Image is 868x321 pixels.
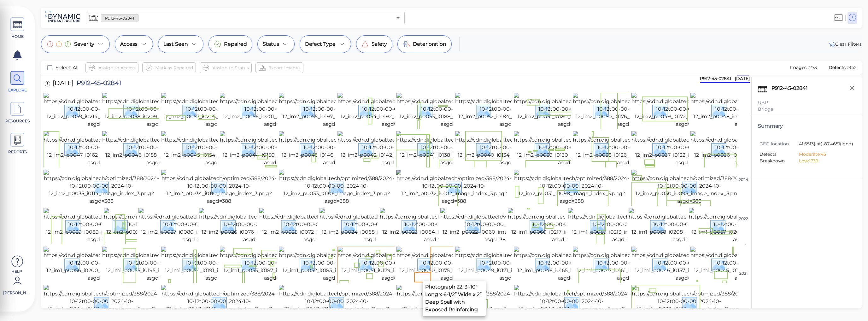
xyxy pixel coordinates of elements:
[101,15,138,21] span: P912-45-02841
[396,131,509,166] img: https://cdn.diglobal.tech/width210/388/2024-10-12t00-00-00_2024-10-12_im2_p0041_i0138_image_index...
[4,149,31,155] span: REPORTS
[396,170,512,205] img: https://cdn.diglobal.tech/optimized/388/2024-10-12t00-00-00_2024-10-12_im2_p0032_i0102_image_inde...
[3,290,30,296] span: [PERSON_NAME]
[53,80,73,88] span: [DATE]
[799,151,851,158] li: Moderate: 45
[372,40,387,48] span: Safety
[337,131,450,166] img: https://cdn.diglobal.tech/width210/388/2024-10-12t00-00-00_2024-10-12_im2_p0042_i0142_image_index...
[161,247,274,282] img: https://cdn.diglobal.tech/width210/388/2024-10-12t00-00-00_2024-10-12_im1_p0054_i0191_image_index...
[514,247,626,282] img: https://cdn.diglobal.tech/width210/388/2024-10-12t00-00-00_2024-10-12_im1_p0048_i0165_image_index...
[74,40,94,48] span: Severity
[44,285,159,320] img: https://cdn.diglobal.tech/optimized/388/2024-10-12t00-00-00_2024-10-12_im1_p0044_i0149_image_inde...
[690,131,803,166] img: https://cdn.diglobal.tech/width210/388/2024-10-12t00-00-00_2024-10-12_im2_p0036_i0118_image_index...
[573,93,685,128] img: https://cdn.diglobal.tech/width210/388/2024-10-12t00-00-00_2024-10-12_im2_p0050_i0176_image_index...
[455,247,568,282] img: https://cdn.diglobal.tech/width210/388/2024-10-12t00-00-00_2024-10-12_im1_p0049_i0171_image_index...
[279,93,391,128] img: https://cdn.diglobal.tech/width210/388/2024-10-12t00-00-00_2024-10-12_im2_p0055_i0197_image_index...
[799,141,853,148] span: 41.6513 (lat) -87.4651 (long)
[56,64,79,72] span: Select All
[440,208,553,243] img: https://cdn.diglobal.tech/width210/388/2024-10-12t00-00-00_2024-10-12_im2_p0022_i0060_image_index...
[163,40,188,48] span: Last Seen
[155,64,193,72] span: Mark as Repaired
[514,285,630,320] img: https://cdn.diglobal.tech/optimized/388/2024-10-12t00-00-00_2024-10-12_im1_p0040_i0133_image_inde...
[455,131,568,166] img: https://cdn.diglobal.tech/width210/388/2024-10-12t00-00-00_2024-10-12_im2_p0040_i0134_image_index...
[220,131,332,166] img: https://cdn.diglobal.tech/width210/388/2024-10-12t00-00-00_2024-10-12_im2_p0044_i0150_image_index...
[4,34,31,39] span: HOME
[44,131,156,166] img: https://cdn.diglobal.tech/width210/388/2024-10-12t00-00-00_2024-10-12_im2_p0047_i0162_image_index...
[508,208,620,243] img: https://cdn.diglobal.tech/width210/388/2024-10-12t00-00-00_2024-10-12_im1_p0060_i0217_image_index...
[848,65,857,70] span: 942
[759,151,799,164] span: Defects Breakdown
[102,247,215,282] img: https://cdn.diglobal.tech/width210/388/2024-10-12t00-00-00_2024-10-12_im1_p0055_i0195_image_index...
[568,208,681,243] img: https://cdn.diglobal.tech/width210/388/2024-10-12t00-00-00_2024-10-12_im1_p0059_i0213_image_index...
[44,93,156,128] img: https://cdn.diglobal.tech/width210/388/2024-10-12t00-00-00_2024-10-12_im2_p0059_i0214_image_index...
[161,170,277,205] img: https://cdn.diglobal.tech/optimized/388/2024-10-12t00-00-00_2024-10-12_im2_p0034_i0110_image_inde...
[268,64,301,72] span: Export Images
[44,208,156,243] img: https://cdn.diglobal.tech/width210/388/2024-10-12t00-00-00_2024-10-12_im2_p0029_i0089_image_index...
[396,285,512,320] img: https://cdn.diglobal.tech/optimized/388/2024-10-12t00-00-00_2024-10-12_im1_p0041_i0137_image_inde...
[514,93,626,128] img: https://cdn.diglobal.tech/width210/388/2024-10-12t00-00-00_2024-10-12_im2_p0051_i0180_image_index...
[737,216,750,222] div: 2022
[841,293,863,316] iframe: Chat
[102,131,215,166] img: https://cdn.diglobal.tech/width210/388/2024-10-12t00-00-00_2024-10-12_im2_p0046_i0158_image_index...
[629,208,741,243] img: https://cdn.diglobal.tech/width210/388/2024-10-12t00-00-00_2024-10-12_im1_p0058_i0208_image_index...
[514,131,626,166] img: https://cdn.diglobal.tech/width210/388/2024-10-12t00-00-00_2024-10-12_im2_p0039_i0130_image_index...
[104,208,216,243] img: https://cdn.diglobal.tech/width210/388/2024-10-12t00-00-00_2024-10-12_im2_p0028_i0085_image_index...
[631,131,744,166] img: https://cdn.diglobal.tech/width210/388/2024-10-12t00-00-00_2024-10-12_im2_p0037_i0122_image_index...
[737,271,750,276] div: 2021
[337,247,450,282] img: https://cdn.diglobal.tech/width210/388/2024-10-12t00-00-00_2024-10-12_im1_p0051_i0179_image_index...
[4,87,31,93] span: EXPLORE
[631,247,744,282] img: https://cdn.diglobal.tech/width210/388/2024-10-12t00-00-00_2024-10-12_im1_p0046_i0157_image_index...
[279,170,395,205] img: https://cdn.diglobal.tech/optimized/388/2024-10-12t00-00-00_2024-10-12_im2_p0033_i0106_image_inde...
[770,83,816,96] div: P912-45-02841
[737,177,750,183] div: 2024
[263,40,279,48] span: Status
[102,93,215,128] img: https://cdn.diglobal.tech/width210/388/2024-10-12t00-00-00_2024-10-12_im2_p0058_i0209_image_index...
[573,247,685,282] img: https://cdn.diglobal.tech/width210/388/2024-10-12t00-00-00_2024-10-12_im1_p0047_i0161_image_index...
[161,93,274,128] img: https://cdn.diglobal.tech/width210/388/2024-10-12t00-00-00_2024-10-12_im2_p0057_i0205_image_index...
[279,131,391,166] img: https://cdn.diglobal.tech/width210/388/2024-10-12t00-00-00_2024-10-12_im2_p0043_i0146_image_index...
[396,93,509,128] img: https://cdn.diglobal.tech/width210/388/2024-10-12t00-00-00_2024-10-12_im2_p0053_i0188_image_index...
[279,285,395,320] img: https://cdn.diglobal.tech/optimized/388/2024-10-12t00-00-00_2024-10-12_im1_p0042_i0141_image_inde...
[98,64,136,72] span: Assign to Access
[44,247,156,282] img: https://cdn.diglobal.tech/width210/388/2024-10-12t00-00-00_2024-10-12_im1_p0056_i0200_image_index...
[690,93,803,128] img: https://cdn.diglobal.tech/width210/388/2024-10-12t00-00-00_2024-10-12_im2_p0048_i0167_image_index...
[809,65,817,70] span: 273
[690,247,803,282] img: https://cdn.diglobal.tech/width210/388/2024-10-12t00-00-00_2024-10-12_im1_p0045_i0153_image_index...
[337,93,450,128] img: https://cdn.diglobal.tech/width210/388/2024-10-12t00-00-00_2024-10-12_im2_p0054_i0192_image_index...
[631,93,744,128] img: https://cdn.diglobal.tech/width210/388/2024-10-12t00-00-00_2024-10-12_im2_p0049_i0172_image_index...
[161,131,274,166] img: https://cdn.diglobal.tech/width210/388/2024-10-12t00-00-00_2024-10-12_im2_p0045_i0154_image_index...
[758,106,855,113] div: Bridge
[380,208,492,243] img: https://cdn.diglobal.tech/width210/388/2024-10-12t00-00-00_2024-10-12_im2_p0023_i0064_image_index...
[44,170,159,205] img: https://cdn.diglobal.tech/optimized/388/2024-10-12t00-00-00_2024-10-12_im2_p0035_i0114_image_inde...
[259,208,372,243] img: https://cdn.diglobal.tech/width210/388/2024-10-12t00-00-00_2024-10-12_im2_p0025_i0072_image_index...
[631,285,747,320] img: https://cdn.diglobal.tech/optimized/388/2024-10-12t00-00-00_2024-10-12_im1_p0039_i0129_image_inde...
[73,80,121,88] span: P912-45-02841
[320,208,432,243] img: https://cdn.diglobal.tech/width210/388/2024-10-12t00-00-00_2024-10-12_im2_p0024_i0068_image_index...
[758,122,855,130] div: Summary
[789,65,809,70] span: Images :
[455,93,568,128] img: https://cdn.diglobal.tech/width210/388/2024-10-12t00-00-00_2024-10-12_im2_p0052_i0184_image_index...
[828,65,848,70] span: Defects :
[224,40,247,48] span: Repaired
[279,247,391,282] img: https://cdn.diglobal.tech/width210/388/2024-10-12t00-00-00_2024-10-12_im1_p0052_i0183_image_index...
[700,75,750,83] div: P912-45-02841 | [DATE]
[631,170,747,205] img: https://cdn.diglobal.tech/optimized/388/2024-10-12t00-00-00_2024-10-12_im2_p0030_i0093_image_inde...
[396,247,509,282] img: https://cdn.diglobal.tech/width210/388/2024-10-12t00-00-00_2024-10-12_im1_p0050_i0175_image_index...
[573,131,685,166] img: https://cdn.diglobal.tech/width210/388/2024-10-12t00-00-00_2024-10-12_im2_p0038_i0126_image_index...
[799,158,851,164] li: Low: 1739
[138,208,251,243] img: https://cdn.diglobal.tech/width210/388/2024-10-12t00-00-00_2024-10-12_im2_p0027_i0080_image_index...
[759,141,799,147] span: GEO location
[161,285,277,320] img: https://cdn.diglobal.tech/optimized/388/2024-10-12t00-00-00_2024-10-12_im1_p0043_i0145_image_inde...
[305,40,336,48] span: Defect Type
[828,40,862,48] span: Clear Fliters
[413,40,446,48] span: Deterioration
[120,40,138,48] span: Access
[213,64,249,72] span: Assign to Status
[3,269,30,274] span: Help
[758,99,855,106] div: UBP
[689,208,801,243] img: https://cdn.diglobal.tech/width210/388/2024-10-12t00-00-00_2024-10-12_im1_p0057_i0204_image_index...
[199,208,312,243] img: https://cdn.diglobal.tech/width210/388/2024-10-12t00-00-00_2024-10-12_im2_p0026_i0076_image_index...
[514,170,630,205] img: https://cdn.diglobal.tech/optimized/388/2024-10-12t00-00-00_2024-10-12_im2_p0031_i0098_image_inde...
[220,93,332,128] img: https://cdn.diglobal.tech/width210/388/2024-10-12t00-00-00_2024-10-12_im2_p0056_i0201_image_index...
[220,247,332,282] img: https://cdn.diglobal.tech/width210/388/2024-10-12t00-00-00_2024-10-12_im1_p0053_i0187_image_index...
